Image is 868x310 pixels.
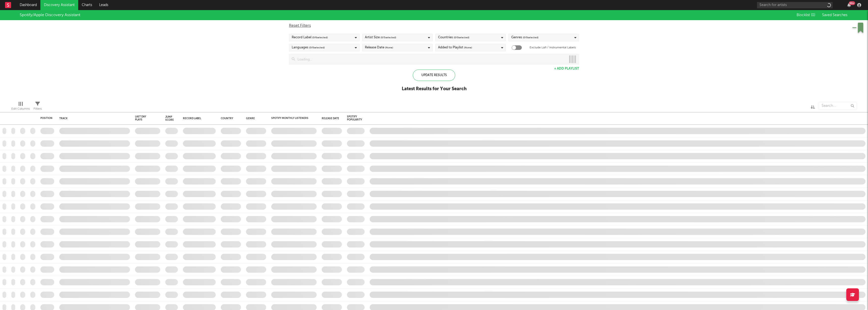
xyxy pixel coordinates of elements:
div: Genre [246,117,264,120]
div: Countries [438,35,469,41]
input: Search for artists [757,2,833,8]
div: Edit Columns [11,106,30,112]
span: Saved Searches [822,13,848,17]
span: ( 0 / 0 selected) [309,45,325,51]
div: Edit Columns [11,100,30,114]
div: Artist Size [365,35,396,41]
div: Spotify Monthly Listeners [271,117,309,120]
div: 99 + [849,1,855,5]
span: Blocklist [797,13,815,17]
div: Release Date [322,117,339,120]
span: ( 0 / 0 selected) [454,35,469,41]
div: Genres [511,35,538,41]
div: Filters [34,100,42,114]
div: Filters [34,106,42,112]
span: (None) [464,45,472,51]
div: Spotify Popularity [347,115,362,121]
button: Saved Searches [821,13,848,17]
div: Languages [292,45,325,51]
div: Last Day Plays [135,115,153,121]
div: Country [221,117,238,120]
div: Update Results [413,70,455,81]
span: ( 0 / 5 selected) [381,35,396,41]
span: ( 0 / 6 selected) [312,35,328,41]
div: Spotify/Apple Discovery Assistant [20,12,80,18]
div: Position [40,117,52,120]
div: Added to Playlist [438,45,472,51]
div: Jump Score [165,115,174,121]
span: (None) [385,45,393,51]
span: ( 0 ) [811,13,815,17]
button: + Add Playlist [554,67,579,70]
button: 99+ [847,3,851,7]
div: Record Label [183,117,213,120]
div: Record Label [292,35,328,41]
label: Exclude Lofi / Instrumental Labels [530,45,576,51]
div: Latest Results for Your Search [402,86,467,92]
div: Reset Filters [289,23,579,29]
input: Loading... [295,54,566,64]
div: Release Date [365,45,393,51]
input: Search... [819,102,857,110]
span: ( 0 / 0 selected) [523,35,538,41]
div: Track [59,117,127,120]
